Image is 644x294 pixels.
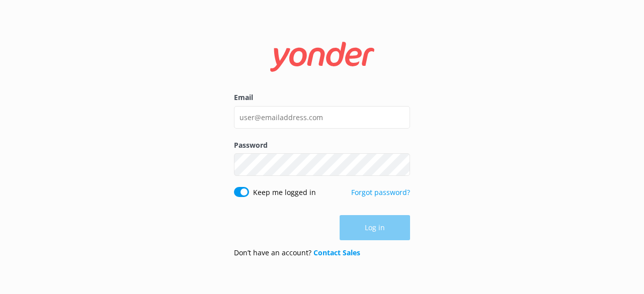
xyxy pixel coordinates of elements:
[313,248,360,257] a: Contact Sales
[234,106,410,129] input: user@emailaddress.com
[234,92,410,103] label: Email
[253,187,316,198] label: Keep me logged in
[390,155,410,175] button: Show password
[351,187,410,197] a: Forgot password?
[234,140,410,151] label: Password
[234,247,360,258] p: Don’t have an account?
